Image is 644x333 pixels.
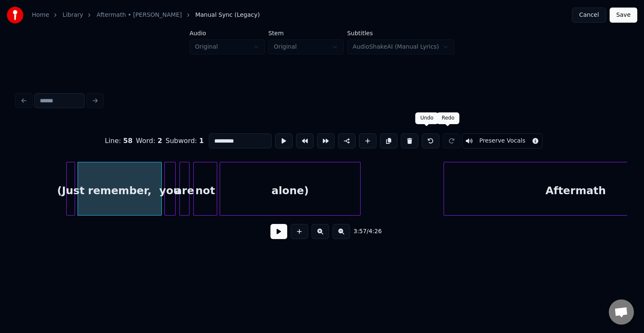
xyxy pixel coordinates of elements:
div: / [353,227,374,236]
span: 58 [123,137,132,145]
a: Open chat [609,299,634,325]
span: Manual Sync (Legacy) [195,11,260,19]
span: 2 [158,137,162,145]
button: Cancel [572,8,606,23]
a: Library [62,11,83,19]
img: youka [7,7,23,23]
label: Audio [190,30,265,36]
span: 3:57 [353,227,366,236]
button: Toggle [462,133,543,148]
div: Undo [420,115,433,122]
a: Home [32,11,49,19]
label: Stem [268,30,344,36]
span: 4:26 [369,227,382,236]
div: Redo [442,115,454,122]
div: Word : [136,136,162,146]
nav: breadcrumb [32,11,260,19]
button: Save [610,8,637,23]
span: 1 [199,137,204,145]
a: Aftermath • [PERSON_NAME] [96,11,182,19]
div: Subword : [166,136,204,146]
label: Subtitles [347,30,454,36]
div: Line : [105,136,132,146]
